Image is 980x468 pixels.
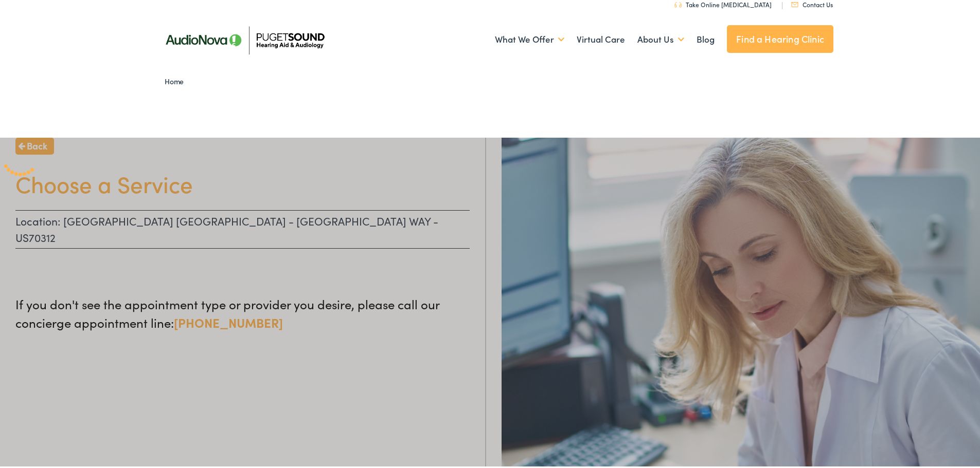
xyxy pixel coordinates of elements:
[165,74,189,84] a: Home
[577,18,625,57] a: Virtual Care
[637,18,684,57] a: About Us
[495,18,564,57] a: What We Offer
[727,23,833,51] a: Find a Hearing Clinic
[697,18,715,57] a: Blog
